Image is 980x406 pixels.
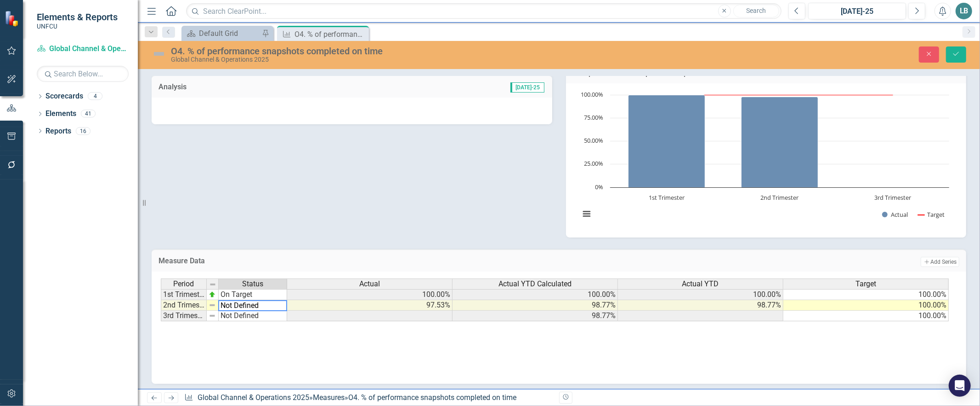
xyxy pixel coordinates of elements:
[174,280,194,288] span: Period
[746,7,766,14] span: Search
[209,281,216,288] img: 8DAGhfEEPCf229AAAAAElFTkSuQmCC
[956,3,972,19] button: LB
[855,280,876,288] span: Target
[159,257,595,265] h3: Measure Data
[45,109,76,119] a: Elements
[198,393,309,402] a: Global Channel & Operations 2025
[88,93,102,100] div: 4
[209,312,216,319] img: 8DAGhfEEPCf229AAAAAElFTkSuQmCC
[287,300,453,311] td: 97.53%
[76,127,91,135] div: 16
[219,289,287,300] td: On Target
[665,93,895,97] g: Target, series 2 of 2. Line with 3 data points.
[199,28,260,39] div: Default Grid
[453,289,618,300] td: 100.00%
[949,375,971,397] div: Open Intercom Messenger
[184,393,552,403] div: » »
[618,289,783,300] td: 100.00%
[584,159,603,168] text: 25.00%
[649,193,685,202] text: 1st Trimester
[186,3,782,19] input: Search ClearPoint...
[45,91,83,102] a: Scorecards
[295,29,367,40] div: O4. % of performance snapshots completed on time
[891,210,908,219] text: Actual
[37,44,129,54] a: Global Channel & Operations 2025
[348,393,516,402] div: O4. % of performance snapshots completed on time
[874,193,912,202] text: 3rd Trimester
[81,110,96,118] div: 41
[584,113,603,122] text: 75.00%
[783,300,949,311] td: 100.00%
[159,83,331,91] h3: Analysis
[287,289,453,300] td: 100.00%
[741,97,818,188] path: 2nd Trimester, 97.53. Actual.
[882,211,908,219] button: Show Actual
[760,193,799,202] text: 2nd Trimester
[575,90,957,228] div: Chart. Highcharts interactive chart.
[313,393,345,402] a: Measures
[584,136,603,145] text: 50.00%
[783,289,949,300] td: 100.00%
[498,280,572,288] span: Actual YTD Calculated
[682,280,719,288] span: Actual YTD
[453,300,618,311] td: 98.77%
[733,5,779,17] button: Search
[927,210,945,219] text: Target
[808,3,906,19] button: [DATE]-25
[37,23,118,30] small: UNFCU
[37,66,129,82] input: Search Below...
[184,28,260,39] a: Default Grid
[921,257,959,267] button: Add Series
[219,311,287,321] td: Not Defined
[573,69,960,77] h3: % of performance snapshots completed on time
[209,302,216,309] img: 8DAGhfEEPCf229AAAAAElFTkSuQmCC
[811,6,903,17] div: [DATE]-25
[37,12,118,23] span: Elements & Reports
[628,95,705,188] path: 1st Trimester, 100. Actual.
[510,82,544,93] span: [DATE]-25
[161,289,207,300] td: 1st Trimester
[161,311,207,321] td: 3rd Trimester
[45,126,71,137] a: Reports
[581,90,603,99] text: 100.00%
[5,11,21,27] img: ClearPoint Strategy
[918,211,945,219] button: Show Target
[209,291,216,298] img: zOikAAAAAElFTkSuQmCC
[453,311,618,321] td: 98.77%
[783,311,949,321] td: 100.00%
[575,90,954,228] svg: Interactive chart
[595,183,603,191] text: 0%
[359,280,380,288] span: Actual
[580,207,593,220] button: View chart menu, Chart
[161,300,207,311] td: 2nd Trimester
[618,300,783,311] td: 98.77%
[242,280,263,288] span: Status
[628,95,893,188] g: Actual, series 1 of 2. Bar series with 3 bars.
[171,46,611,56] div: O4. % of performance snapshots completed on time
[152,46,166,61] img: Not Defined
[171,56,611,63] div: Global Channel & Operations 2025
